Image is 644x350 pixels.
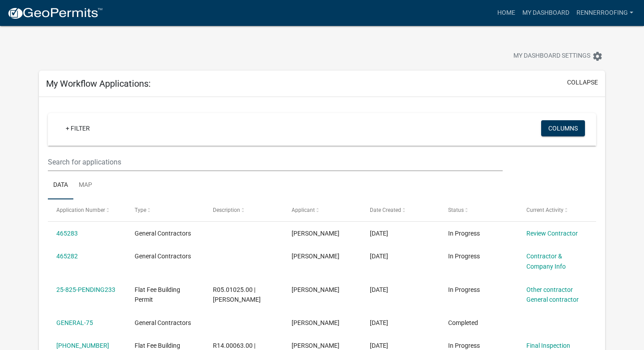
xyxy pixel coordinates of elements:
span: Nicole Renner [292,253,339,260]
a: My Dashboard [519,4,573,21]
a: + Filter [59,120,97,136]
span: General Contractors [135,319,191,326]
a: General contractor [526,296,579,303]
datatable-header-cell: Status [440,199,518,221]
span: Nicole Renner [292,286,339,293]
button: collapse [567,78,598,87]
span: Current Activity [526,207,563,213]
a: GENERAL-75 [56,319,93,326]
span: 08/18/2025 [370,286,388,293]
span: 04/04/2024 [370,319,388,326]
span: General Contractors [135,230,191,237]
datatable-header-cell: Current Activity [518,199,596,221]
datatable-header-cell: Description [204,199,283,221]
i: settings [592,51,603,62]
span: Applicant [292,207,315,213]
a: Contractor & Company Info [526,253,566,270]
span: General Contractors [135,253,191,260]
datatable-header-cell: Application Number [48,199,126,221]
span: Nicole Renner [292,342,339,349]
span: My Dashboard Settings [513,51,590,62]
a: Data [48,171,73,200]
a: Map [73,171,97,200]
span: Application Number [56,207,105,213]
datatable-header-cell: Type [126,199,204,221]
a: 25-825-PENDING233 [56,286,115,293]
span: Status [448,207,464,213]
a: Home [494,4,519,21]
a: 465283 [56,230,78,237]
input: Search for applications [48,153,503,171]
span: In Progress [448,286,480,293]
span: In Progress [448,342,480,349]
button: Columns [541,120,585,136]
span: Flat Fee Building Permit [135,286,180,304]
span: 08/18/2025 [370,230,388,237]
h5: My Workflow Applications: [46,78,151,89]
span: Date Created [370,207,401,213]
button: My Dashboard Settingssettings [506,47,610,65]
datatable-header-cell: Date Created [361,199,440,221]
a: 465282 [56,253,78,260]
span: 04/04/2024 [370,342,388,349]
span: In Progress [448,253,480,260]
a: [PHONE_NUMBER] [56,342,109,349]
span: Nicole Renner [292,230,339,237]
a: rennerroofing [573,4,637,21]
span: Nicole Renner [292,319,339,326]
span: Completed [448,319,478,326]
a: Review Contractor [526,230,578,237]
span: In Progress [448,230,480,237]
span: Description [213,207,240,213]
span: 08/18/2025 [370,253,388,260]
span: R05.01025.00 | KATHLEEN L BAIRD [213,286,261,304]
span: Type [135,207,146,213]
a: Other contractor [526,286,573,293]
datatable-header-cell: Applicant [283,199,361,221]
